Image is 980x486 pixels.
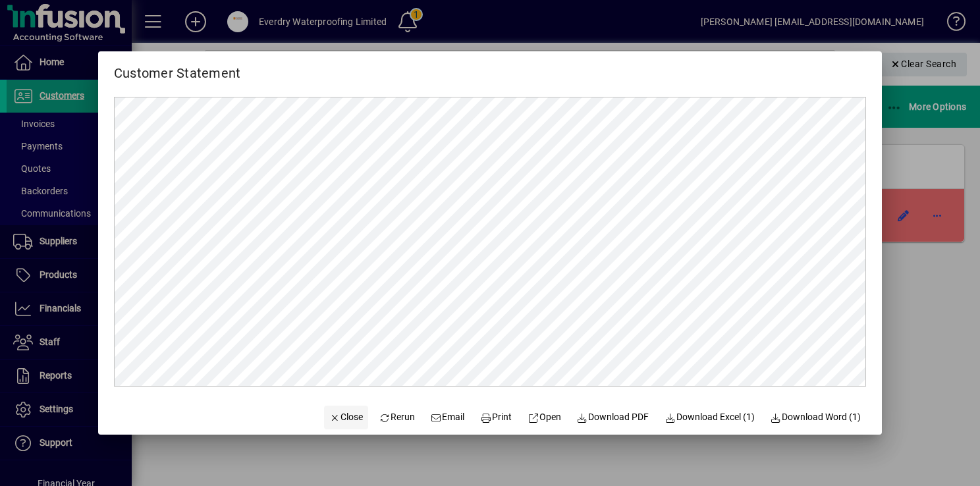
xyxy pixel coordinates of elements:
span: Download Excel (1) [665,410,755,424]
button: Download Word (1) [765,406,867,429]
span: Rerun [379,410,415,424]
span: Email [431,410,465,424]
span: Open [528,410,561,424]
button: Email [425,406,470,429]
a: Download PDF [572,406,655,429]
span: Close [329,410,364,424]
button: Download Excel (1) [659,406,760,429]
span: Print [480,410,512,424]
button: Print [475,406,517,429]
h2: Customer Statement [98,51,257,84]
span: Download PDF [577,410,649,424]
span: Download Word (1) [771,410,861,424]
a: Open [522,406,566,429]
button: Close [324,406,369,429]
